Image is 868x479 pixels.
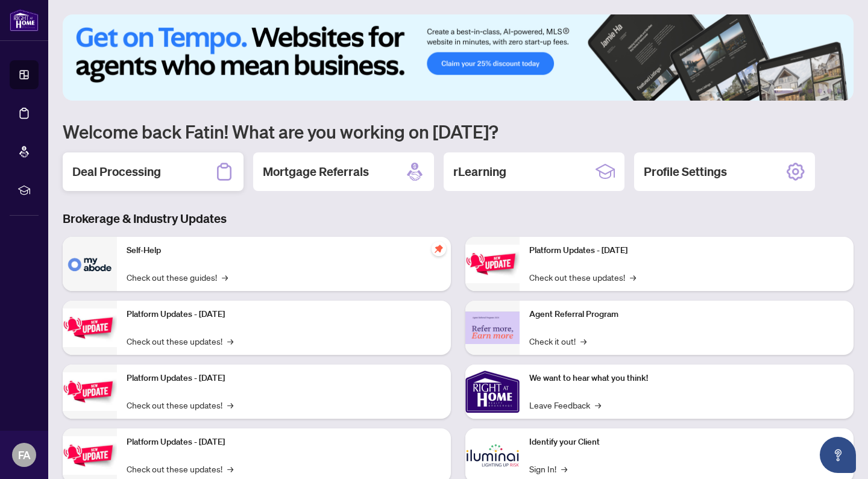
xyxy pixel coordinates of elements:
p: Self-Help [127,244,441,257]
p: Agent Referral Program [529,308,844,321]
button: 1 [774,89,793,93]
button: 5 [827,89,832,93]
button: 4 [817,89,822,93]
span: → [227,398,233,412]
p: Platform Updates - [DATE] [127,436,441,449]
a: Check it out!→ [529,334,587,348]
img: logo [10,9,39,31]
p: Platform Updates - [DATE] [127,372,441,385]
p: Platform Updates - [DATE] [127,308,441,321]
a: Leave Feedback→ [529,398,601,412]
p: Identify your Client [529,436,844,449]
span: → [595,398,601,412]
h3: Brokerage & Industry Updates [63,210,854,227]
a: Check out these updates!→ [127,334,233,348]
img: Self-Help [63,237,117,291]
p: We want to hear what you think! [529,372,844,385]
img: Platform Updates - July 21, 2025 [63,372,117,410]
h2: Profile Settings [644,163,727,180]
img: We want to hear what you think! [465,365,520,419]
span: pushpin [432,242,446,256]
h2: rLearning [453,163,506,180]
img: Slide 0 [63,14,854,101]
h2: Mortgage Referrals [263,163,369,180]
img: Platform Updates - September 16, 2025 [63,308,117,346]
a: Sign In!→ [529,462,567,475]
span: → [580,334,587,348]
a: Check out these guides!→ [127,271,228,284]
a: Check out these updates!→ [127,398,233,412]
a: Check out these updates!→ [529,271,636,284]
span: FA [18,446,31,463]
img: Platform Updates - June 23, 2025 [465,245,520,283]
span: → [227,462,233,475]
img: Platform Updates - July 8, 2025 [63,436,117,474]
h1: Welcome back Fatin! What are you working on [DATE]? [63,120,854,143]
span: → [227,334,233,348]
p: Platform Updates - [DATE] [529,244,844,257]
img: Agent Referral Program [465,312,520,345]
span: → [630,271,636,284]
span: → [222,271,228,284]
h2: Deal Processing [72,163,161,180]
a: Check out these updates!→ [127,462,233,475]
button: 6 [837,89,841,93]
button: 3 [808,89,813,93]
button: Open asap [820,437,856,473]
span: → [561,462,567,475]
button: 2 [798,89,803,93]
